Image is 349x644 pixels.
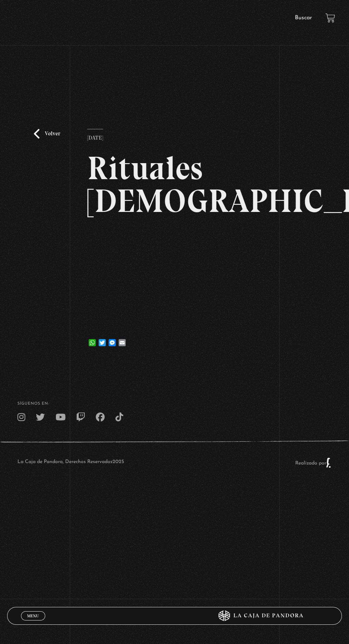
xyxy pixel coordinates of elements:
[17,457,124,468] p: La Caja de Pandora, Derechos Reservados 2025
[325,13,335,23] a: View your shopping cart
[34,129,60,139] a: Volver
[17,402,332,406] h4: SÍguenos en:
[87,332,97,346] a: WhatsApp
[97,332,107,346] a: Twitter
[87,152,261,217] h2: Rituales [DEMOGRAPHIC_DATA]
[107,332,117,346] a: Messenger
[295,15,312,21] a: Buscar
[87,129,103,143] p: [DATE]
[117,332,127,346] a: Email
[295,461,332,466] a: Realizado por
